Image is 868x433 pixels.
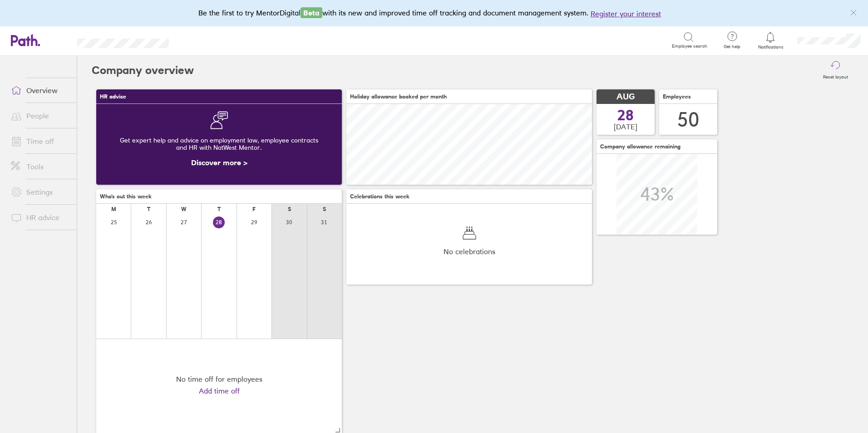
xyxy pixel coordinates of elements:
div: T [217,206,221,212]
div: S [288,206,291,212]
span: Employees [663,93,691,100]
a: HR advice [4,208,77,226]
div: F [252,206,256,212]
a: Settings [4,183,77,201]
div: No time off for employees [176,375,262,383]
a: Overview [4,81,77,99]
span: Holiday allowance booked per month [350,93,447,100]
span: Celebrations this week [350,193,409,200]
span: Employee search [672,44,707,49]
a: Discover more > [191,158,247,167]
a: Time off [4,132,77,150]
span: Company allowance remaining [600,143,681,150]
div: M [111,206,116,212]
span: Notifications [756,44,785,50]
span: 28 [617,108,634,123]
h2: Company overview [92,56,194,85]
label: Reset layout [818,72,853,80]
div: Be the first to try MentorDigital with its new and improved time off tracking and document manage... [198,7,670,19]
div: W [181,206,187,212]
span: [DATE] [614,123,637,131]
span: HR advice [100,93,126,100]
div: Get expert help and advice on employment law, employee contracts and HR with NatWest Mentor. [104,129,335,158]
span: No celebrations [444,247,495,256]
div: 50 [677,108,699,131]
a: Notifications [756,31,785,50]
button: Reset layout [818,56,853,85]
span: Who's out this week [100,193,152,200]
button: Register your interest [591,8,661,19]
span: Get help [717,44,747,49]
span: AUG [616,92,635,102]
a: Tools [4,157,77,176]
span: Beta [301,7,322,18]
div: T [147,206,150,212]
a: People [4,107,77,125]
a: Add time off [199,387,240,395]
div: S [323,206,326,212]
div: Search [193,36,217,44]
